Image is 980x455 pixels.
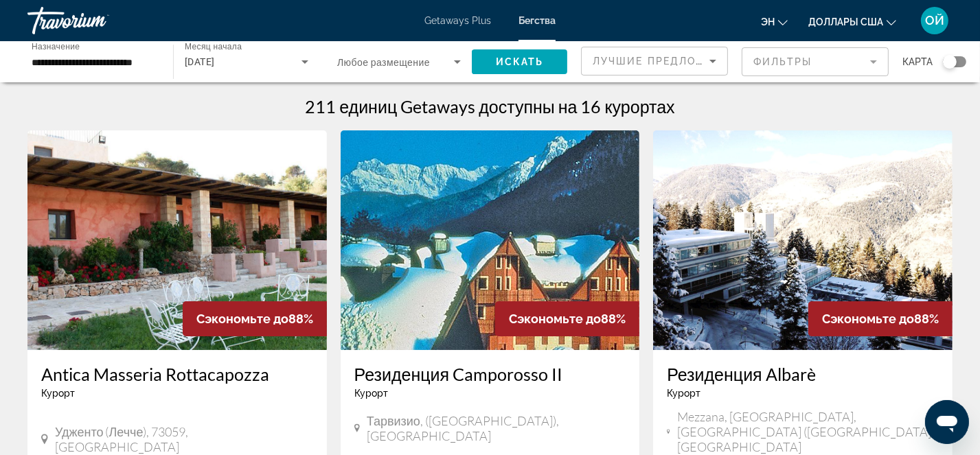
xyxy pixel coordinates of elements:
[341,130,640,350] img: 2531E01L.jpg
[354,364,626,384] a: Резиденция Camporosso II
[593,56,739,67] span: Лучшие предложения
[185,56,215,67] span: [DATE]
[808,16,883,27] span: Доллары США
[305,96,674,117] h1: 211 единиц Getaways доступны на 16 курортах
[496,56,544,67] span: Искать
[354,388,388,399] span: Курорт
[337,57,430,68] span: Любое размещение
[653,130,953,350] img: 3201E01X.jpg
[27,130,327,350] img: ii_amz1.jpg
[472,49,567,74] button: Искать
[196,312,288,326] span: Сэкономьте до
[808,12,896,32] button: Изменить валюту
[761,16,775,27] span: эн
[367,413,626,443] span: Тарвизио, ([GEOGRAPHIC_DATA]), [GEOGRAPHIC_DATA]
[424,15,491,26] a: Getaways Plus
[761,12,788,32] button: Изменение языка
[41,364,313,384] a: Antica Masseria Rottacapozza
[822,312,914,326] span: Сэкономьте до
[925,400,969,444] iframe: Button to launch messaging window
[32,42,80,51] span: Назначение
[667,364,939,384] a: Резиденция Albarè
[509,312,601,326] span: Сэкономьте до
[902,52,933,71] span: Карта
[519,15,556,26] a: Бегства
[667,388,700,399] span: Курорт
[55,424,313,454] span: Удженто (Лечче), 73059, [GEOGRAPHIC_DATA]
[808,301,953,336] div: 88%
[185,43,242,52] span: Месяц начала
[27,3,165,38] a: Травориум
[742,47,889,77] button: Фильтр
[677,409,939,454] span: Mezzana, [GEOGRAPHIC_DATA], [GEOGRAPHIC_DATA] ([GEOGRAPHIC_DATA]), [GEOGRAPHIC_DATA]
[41,388,75,399] span: Курорт
[495,301,639,336] div: 88%
[917,6,953,35] button: Пользовательское меню
[183,301,327,336] div: 88%
[925,14,944,27] span: ОЙ
[593,53,716,69] mat-select: Сортировать по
